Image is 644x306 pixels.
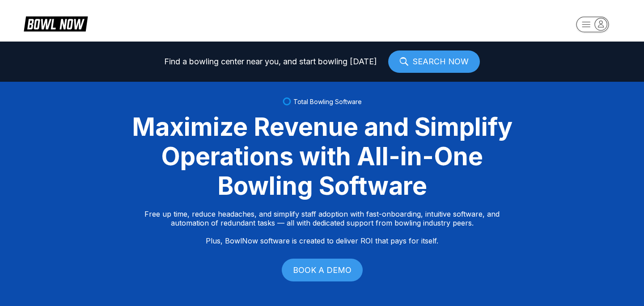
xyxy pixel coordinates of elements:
a: BOOK A DEMO [282,259,363,281]
span: Find a bowling center near you, and start bowling [DATE] [164,57,377,66]
span: Total Bowling Software [293,98,362,105]
p: Free up time, reduce headaches, and simplify staff adoption with fast-onboarding, intuitive softw... [144,210,500,245]
div: Maximize Revenue and Simplify Operations with All-in-One Bowling Software [121,112,523,201]
a: SEARCH NOW [388,50,480,73]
